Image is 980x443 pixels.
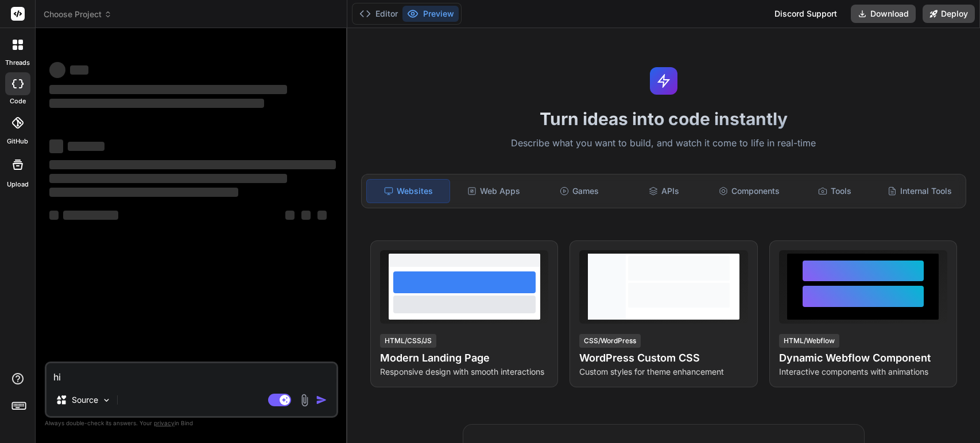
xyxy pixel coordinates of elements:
button: Preview [402,6,459,22]
span: ‌ [49,211,59,220]
span: Choose Project [44,9,112,20]
p: Describe what you want to build, and watch it come to life in real-time [354,136,973,151]
div: HTML/Webflow [779,334,839,348]
span: ‌ [301,211,311,220]
span: ‌ [49,188,238,197]
div: Tools [793,179,876,203]
button: Editor [355,6,402,22]
p: Source [72,394,98,406]
div: Internal Tools [878,179,961,203]
label: Upload [7,180,29,189]
p: Always double-check its answers. Your in Bind [45,418,338,429]
p: Custom styles for theme enhancement [579,366,747,378]
h1: Turn ideas into code instantly [354,108,973,129]
span: ‌ [63,211,118,220]
div: HTML/CSS/JS [380,334,436,348]
label: threads [5,58,30,68]
h4: WordPress Custom CSS [579,350,747,366]
span: ‌ [49,99,264,108]
h4: Dynamic Webflow Component [779,350,947,366]
div: CSS/WordPress [579,334,641,348]
div: Games [537,179,620,203]
span: ‌ [49,139,63,153]
img: Pick Models [102,395,111,405]
span: ‌ [70,65,88,75]
h4: Modern Landing Page [380,350,548,366]
p: Responsive design with smooth interactions [380,366,548,378]
p: Interactive components with animations [779,366,947,378]
span: ‌ [49,174,287,183]
img: attachment [298,394,311,407]
span: ‌ [285,211,295,220]
div: APIs [623,179,706,203]
div: Components [708,179,791,203]
span: privacy [154,419,175,426]
button: Deploy [923,5,975,23]
span: ‌ [317,211,327,220]
div: Websites [366,179,450,203]
div: Discord Support [768,5,844,23]
div: Web Apps [452,179,535,203]
label: GitHub [7,137,28,146]
span: ‌ [49,62,65,78]
img: icon [316,394,327,406]
span: ‌ [68,142,104,151]
label: code [10,96,26,106]
textarea: hi [47,363,336,384]
span: ‌ [49,85,287,94]
span: ‌ [49,160,336,169]
button: Download [851,5,916,23]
